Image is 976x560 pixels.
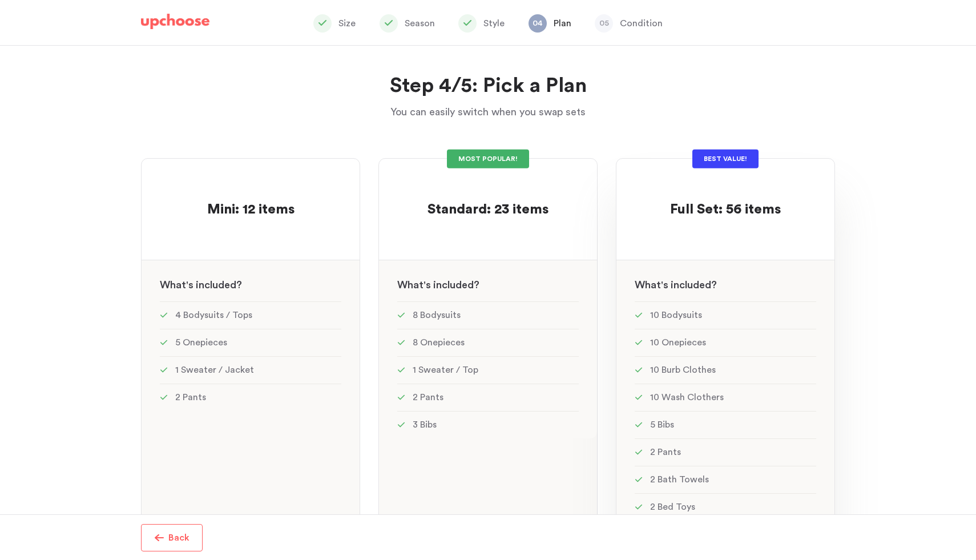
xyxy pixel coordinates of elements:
li: 2 Pants [160,384,341,411]
li: 2 Bath Towels [635,466,816,493]
span: 05 [595,14,613,33]
a: UpChoose [141,14,209,35]
li: 4 Bodysuits / Tops [160,301,341,329]
li: 2 Pants [635,438,816,466]
li: 1 Sweater / Jacket [160,356,341,384]
span: Standard: 23 items [427,203,549,216]
div: hat's included [142,260,360,301]
img: UpChoose [141,14,209,30]
span: 04 [529,14,547,33]
span: Full Set: 56 items [670,203,781,216]
li: 1 Sweater / Top [397,356,579,384]
li: 10 Wash Clothers [635,384,816,411]
span: W [397,280,408,290]
p: Style [483,17,505,30]
span: W [635,280,645,290]
li: 3 Bibs [397,411,579,438]
h2: Step 4/5: Pick a Plan [260,72,716,100]
p: Back [168,531,189,545]
div: hat's included [616,260,834,301]
div: hat's included [379,260,597,301]
li: 10 Bodysuits [635,301,816,329]
li: 5 Onepieces [160,329,341,356]
p: Season [405,17,435,30]
p: Plan [554,17,571,30]
p: You can easily switch when you swap sets [260,104,716,120]
span: ? [474,280,479,290]
button: Back [141,524,203,551]
li: 8 Onepieces [397,329,579,356]
span: W [160,280,170,290]
li: 5 Bibs [635,411,816,438]
div: BEST VALUE! [692,150,759,168]
span: ? [711,280,717,290]
li: 8 Bodysuits [397,301,579,329]
p: Size [338,17,356,30]
span: ? [236,280,242,290]
li: 10 Burb Clothes [635,356,816,384]
div: MOST POPULAR! [447,150,529,168]
li: 2 Pants [397,384,579,411]
li: 2 Bed Toys [635,493,816,521]
p: Condition [620,17,663,30]
span: Mini: 12 items [207,203,295,216]
li: 10 Onepieces [635,329,816,356]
